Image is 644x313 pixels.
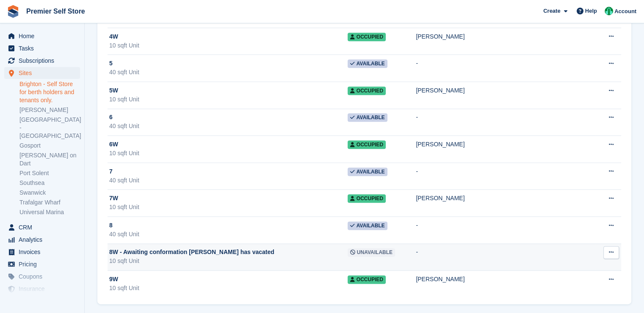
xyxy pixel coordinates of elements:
[109,176,348,185] div: 40 sqft Unit
[4,271,80,282] a: menu
[348,194,386,203] span: Occupied
[4,42,80,54] a: menu
[416,162,595,190] td: -
[348,140,386,149] span: Occupied
[109,95,348,104] div: 10 sqft Unit
[19,283,69,295] span: Insurance
[4,246,80,258] a: menu
[109,59,113,68] span: 5
[4,221,80,233] a: menu
[19,142,80,150] a: Gosport
[19,208,80,216] a: Universal Marina
[19,246,69,258] span: Invoices
[19,55,69,67] span: Subscriptions
[614,7,636,16] span: Account
[19,151,80,168] a: [PERSON_NAME] on Dart
[348,275,386,284] span: Occupied
[19,221,69,233] span: CRM
[416,86,595,95] div: [PERSON_NAME]
[416,140,595,149] div: [PERSON_NAME]
[109,248,274,257] span: 8W - Awaiting conformation [PERSON_NAME] has vacated
[348,87,386,95] span: Occupied
[416,275,595,284] div: [PERSON_NAME]
[4,258,80,270] a: menu
[4,283,80,295] a: menu
[109,122,348,131] div: 40 sqft Unit
[19,189,80,197] a: Swanwick
[348,221,387,230] span: Available
[109,221,113,230] span: 8
[109,68,348,77] div: 40 sqft Unit
[109,167,113,176] span: 7
[19,198,80,207] a: Trafalgar Wharf
[109,275,118,284] span: 9W
[4,55,80,67] a: menu
[605,7,613,15] img: Peter Pring
[19,116,80,140] a: [GEOGRAPHIC_DATA] - [GEOGRAPHIC_DATA]
[585,7,597,15] span: Help
[109,32,118,41] span: 4W
[19,42,69,54] span: Tasks
[109,257,348,265] div: 10 sqft Unit
[23,4,88,18] a: Premier Self Store
[348,113,387,122] span: Available
[348,59,387,68] span: Available
[348,33,386,41] span: Occupied
[416,109,595,136] td: -
[416,217,595,244] td: -
[109,230,348,239] div: 40 sqft Unit
[19,106,80,114] a: [PERSON_NAME]
[19,30,69,42] span: Home
[19,67,69,79] span: Sites
[109,203,348,212] div: 10 sqft Unit
[109,149,348,158] div: 10 sqft Unit
[416,32,595,41] div: [PERSON_NAME]
[19,234,69,246] span: Analytics
[109,284,348,293] div: 10 sqft Unit
[543,7,560,15] span: Create
[416,55,595,82] td: -
[109,113,113,122] span: 6
[348,248,395,257] span: Unavailable
[4,67,80,79] a: menu
[348,168,387,176] span: Available
[4,30,80,42] a: menu
[19,179,80,187] a: Southsea
[19,258,69,270] span: Pricing
[19,80,80,104] a: Brighton - Self Store for berth holders and tenants only.
[109,41,348,50] div: 10 sqft Unit
[109,194,118,203] span: 7W
[109,86,118,95] span: 5W
[4,234,80,246] a: menu
[19,169,80,177] a: Port Solent
[19,271,69,282] span: Coupons
[7,5,19,18] img: stora-icon-8386f47178a22dfd0bd8f6a31ec36ba5ce8667c1dd55bd0f319d3a0aa187defe.svg
[416,194,595,203] div: [PERSON_NAME]
[109,140,118,149] span: 6W
[416,243,595,271] td: -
